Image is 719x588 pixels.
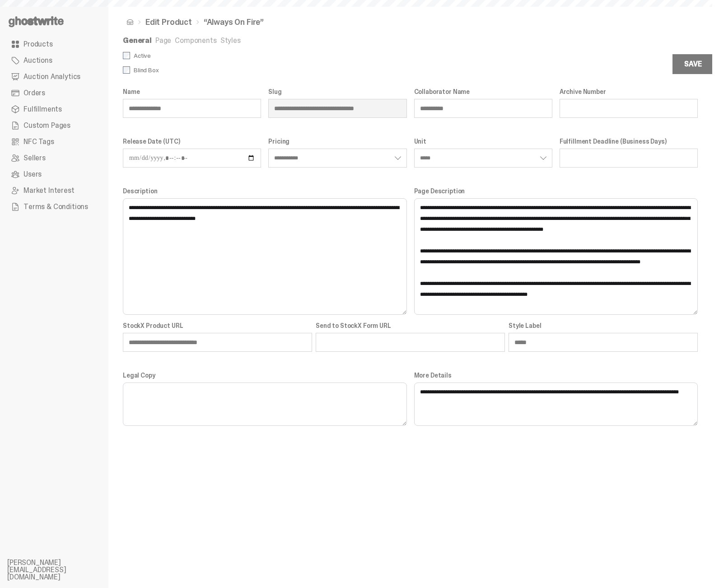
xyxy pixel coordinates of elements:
a: NFC Tags [7,134,101,150]
span: Products [23,41,53,48]
input: Active [123,52,130,59]
label: Description [123,187,407,195]
label: Page Description [414,187,698,195]
label: Collaborator Name [414,88,552,95]
a: Products [7,36,101,52]
li: [PERSON_NAME][EMAIL_ADDRESS][DOMAIN_NAME] [7,559,116,581]
div: Save [684,61,701,68]
a: Components [175,36,216,45]
span: Auction Analytics [23,73,80,80]
a: Fulfillments [7,101,101,117]
span: Fulfillments [23,106,62,113]
label: Slug [268,88,406,95]
label: Pricing [268,138,406,145]
a: General [123,36,152,45]
a: Custom Pages [7,117,101,134]
label: Send to StockX Form URL [316,322,505,329]
label: Archive Number [560,88,698,95]
li: “Always On Fire” [192,18,264,26]
label: Blind Box [123,66,411,74]
a: Market Interest [7,182,101,199]
a: Auction Analytics [7,69,101,85]
label: Active [123,52,411,59]
span: NFC Tags [23,138,54,145]
span: Users [23,171,42,178]
a: Terms & Conditions [7,199,101,215]
span: Custom Pages [23,122,70,129]
label: Unit [414,138,552,145]
label: StockX Product URL [123,322,312,329]
span: Orders [23,89,45,97]
input: Blind Box [123,66,130,74]
button: Save [672,54,713,74]
a: Page [155,36,171,45]
a: Edit Product [145,18,192,26]
a: Styles [220,36,241,45]
span: Auctions [23,57,52,64]
span: Sellers [23,154,46,162]
span: Market Interest [23,187,75,194]
span: Terms & Conditions [23,203,88,210]
a: Orders [7,85,101,101]
a: Auctions [7,52,101,69]
label: Style Label [509,322,698,329]
label: Name [123,88,261,95]
a: Users [7,166,101,182]
label: Legal Copy [123,372,407,379]
label: Fulfillment Deadline (Business Days) [560,138,698,145]
a: Sellers [7,150,101,166]
label: More Details [414,372,698,379]
label: Release Date (UTC) [123,138,261,145]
